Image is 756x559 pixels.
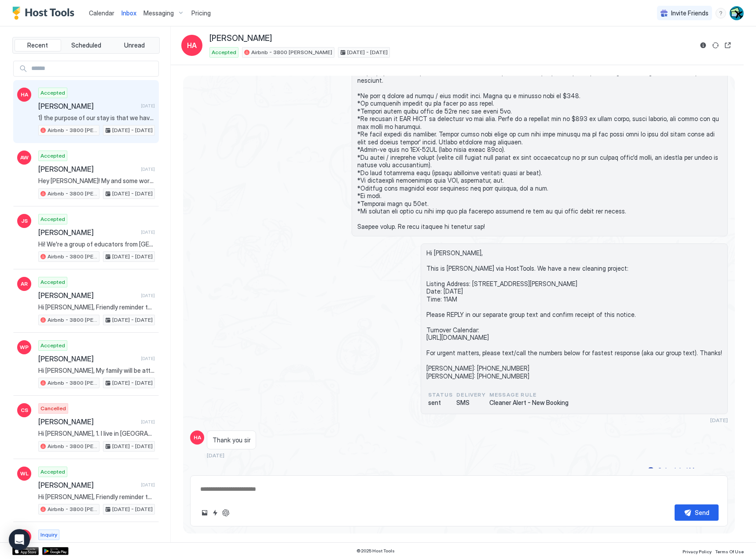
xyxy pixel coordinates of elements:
span: sent [428,399,453,407]
button: Reservation information [698,40,708,51]
span: [DATE] - [DATE] [112,253,153,261]
span: Hi [PERSON_NAME], My family will be attending a funeral. Thanks. Bill [38,367,155,375]
span: WL [20,470,29,478]
span: [PERSON_NAME] [209,33,272,44]
button: Scheduled [63,39,110,51]
span: [PERSON_NAME] [38,354,137,363]
div: Scheduled Messages [658,466,718,475]
span: Airbnb - 3800 [PERSON_NAME] [48,442,97,450]
span: AW [20,154,29,162]
input: Input Field [28,61,158,76]
button: Quick reply [210,508,220,518]
button: Unread [111,39,158,51]
span: [DATE] - [DATE] [112,316,153,324]
span: status [428,391,453,399]
span: [PERSON_NAME] [38,481,137,489]
span: HA [194,434,201,441]
span: [DATE] - [DATE] [112,442,153,450]
span: [PERSON_NAME] [38,228,137,237]
span: Terms Of Use [715,549,744,554]
span: Cleaner Alert - New Booking [489,399,569,407]
a: App Store [12,547,39,555]
span: Cancelled [40,405,66,412]
span: Airbnb - 3800 [PERSON_NAME] [48,253,97,261]
span: [PERSON_NAME] [38,291,137,300]
button: Sync reservation [710,40,721,51]
span: Accepted [40,89,65,97]
span: © 2025 Host Tools [356,548,395,554]
span: [DATE] [141,103,155,109]
span: Airbnb - 3800 [PERSON_NAME] [48,190,97,198]
span: Privacy Policy [683,549,712,554]
button: Upload image [199,508,210,518]
div: menu [716,8,726,18]
span: Airbnb - 3800 [PERSON_NAME] [48,505,97,513]
a: Calendar [89,8,114,18]
div: Send [695,508,709,517]
span: HA [21,91,28,99]
span: [PERSON_NAME] [38,417,137,426]
span: [DATE] [141,482,155,488]
span: Messaging [143,9,174,17]
a: Host Tools Logo [12,7,78,20]
a: Inbox [121,8,136,18]
span: Airbnb - 3800 [PERSON_NAME] [48,126,97,134]
span: [DATE] [207,452,224,459]
span: Accepted [212,48,236,56]
span: Accepted [40,152,65,160]
span: Delivery [456,391,486,399]
span: Hi [PERSON_NAME], Friendly reminder to please leave a review! Reviews are important for the longe... [38,493,155,501]
span: [DATE] [141,166,155,172]
span: Accepted [40,215,65,223]
span: Inbox [121,9,136,17]
div: User profile [730,6,744,20]
span: Thank you sir [213,436,250,444]
div: tab-group [12,37,160,54]
span: JS [21,217,28,225]
span: Unread [124,41,145,49]
button: Recent [15,39,61,51]
span: Airbnb - 3800 [PERSON_NAME] [48,379,97,387]
button: Open reservation [723,40,733,51]
span: SMS [456,399,486,407]
span: [DATE] [710,417,728,423]
span: [DATE] - [DATE] [112,379,153,387]
span: Recent [27,41,48,49]
button: Scheduled Messages [646,464,728,476]
span: [DATE] [141,419,155,425]
span: CS [21,406,28,414]
a: Terms Of Use [715,546,744,555]
span: Pricing [191,9,211,17]
button: ChatGPT Auto Reply [220,508,231,518]
span: Calendar [89,9,114,17]
span: HA [187,40,197,51]
span: Invite Friends [671,9,708,17]
span: Accepted [40,342,65,349]
span: Hi [PERSON_NAME], This is [PERSON_NAME] via HostTools. We have a new cleaning project: Listing Ad... [426,249,722,380]
span: [DATE] - [DATE] [347,48,388,56]
span: Airbnb - 3800 [PERSON_NAME] [251,48,332,56]
span: Hey [PERSON_NAME]! My and some work buddies are visiting our HQ for work stuff. We're just a bunc... [38,177,155,185]
span: Hi [PERSON_NAME], Friendly reminder to please leave a review! Reviews are important for the longe... [38,303,155,311]
span: Scheduled [71,41,101,49]
span: [DATE] - [DATE] [112,126,153,134]
span: [PERSON_NAME] [38,102,137,110]
span: [DATE] - [DATE] [112,190,153,198]
span: Inquiry [40,531,57,539]
span: Hi [PERSON_NAME], 1. I live in [GEOGRAPHIC_DATA] too. I’m booking your home for my family that’s ... [38,430,155,438]
span: AR [21,280,28,288]
span: Airbnb - 3800 [PERSON_NAME] [48,316,97,324]
span: Hi! We're a group of educators from [GEOGRAPHIC_DATA] coming to meet with Apple. We are excited t... [38,240,155,248]
span: Accepted [40,468,65,476]
a: Google Play Store [42,547,69,555]
span: [DATE] - [DATE] [112,505,153,513]
span: Accepted [40,278,65,286]
span: [PERSON_NAME] [38,165,137,173]
span: WP [20,343,29,351]
button: Send [675,504,719,521]
div: Open Intercom Messenger [9,529,30,550]
a: Privacy Policy [683,546,712,555]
